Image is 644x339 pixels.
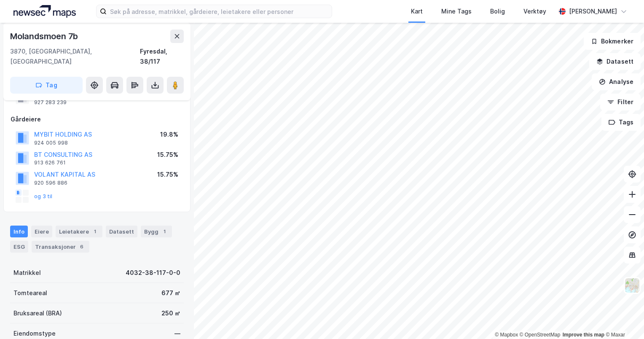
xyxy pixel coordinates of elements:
[157,169,178,180] div: 15.75%
[523,6,546,16] div: Verktøy
[107,5,332,18] input: Søk på adresse, matrikkel, gårdeiere, leietakere eller personer
[13,5,76,18] img: logo.a4113a55bc3d86da70a041830d287a7e.svg
[13,268,41,278] div: Matrikkel
[34,180,67,186] div: 920 596 886
[11,114,183,124] div: Gårdeiere
[495,332,518,338] a: Mapbox
[174,328,180,339] div: —
[106,226,137,237] div: Datasett
[411,6,423,16] div: Kart
[490,6,505,16] div: Bolig
[161,288,180,298] div: 677 ㎡
[592,73,641,90] button: Analyse
[569,6,617,16] div: [PERSON_NAME]
[10,46,140,67] div: 3870, [GEOGRAPHIC_DATA], [GEOGRAPHIC_DATA]
[161,308,180,318] div: 250 ㎡
[600,94,641,110] button: Filter
[31,226,52,237] div: Eiere
[10,241,28,253] div: ESG
[126,268,180,278] div: 4032-38-117-0-0
[441,6,472,16] div: Mine Tags
[34,159,66,166] div: 913 626 761
[563,332,604,338] a: Improve this map
[140,46,184,67] div: Fyresdal, 38/117
[589,53,641,70] button: Datasett
[10,226,28,237] div: Info
[34,99,67,106] div: 927 283 239
[32,241,89,253] div: Transaksjoner
[78,242,86,251] div: 6
[520,332,561,338] a: OpenStreetMap
[624,277,640,293] img: Z
[91,227,99,236] div: 1
[160,129,178,140] div: 19.8%
[160,227,169,236] div: 1
[13,288,47,298] div: Tomteareal
[601,114,641,131] button: Tags
[13,308,62,318] div: Bruksareal (BRA)
[584,33,641,50] button: Bokmerker
[34,140,68,146] div: 924 005 998
[56,226,102,237] div: Leietakere
[10,77,83,94] button: Tag
[141,226,172,237] div: Bygg
[602,299,644,339] iframe: Chat Widget
[13,328,56,339] div: Eiendomstype
[157,150,178,160] div: 15.75%
[10,30,80,43] div: Molandsmoen 7b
